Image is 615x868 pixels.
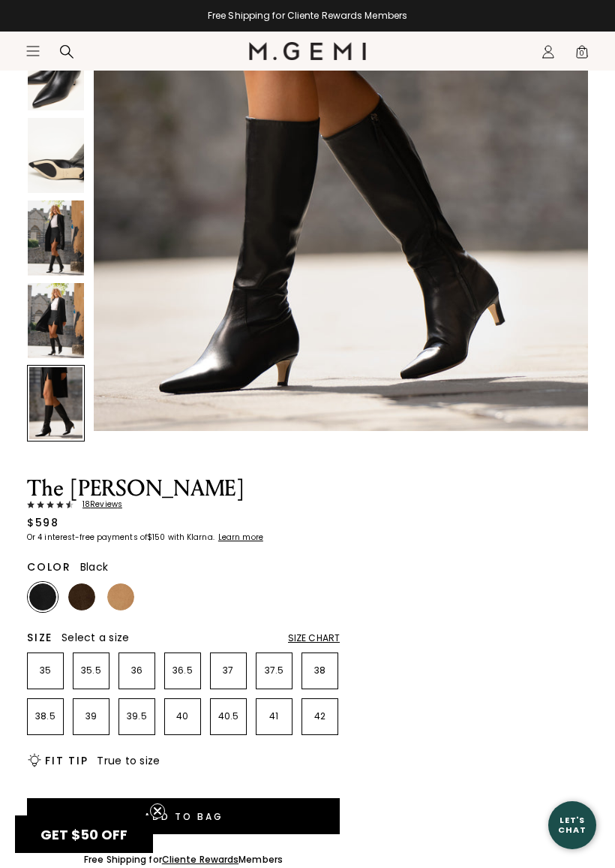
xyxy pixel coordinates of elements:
span: GET $50 OFF [40,825,127,844]
img: The Tina [28,118,84,193]
img: Black [29,583,56,610]
img: The Tina [28,283,84,358]
span: True to size [97,753,160,768]
h2: Size [27,631,52,643]
p: 39.5 [119,710,154,722]
p: 40 [165,710,200,722]
p: 40.5 [211,710,246,722]
button: Add to Bag [27,798,340,834]
p: 37.5 [256,665,292,677]
p: 42 [302,710,337,722]
klarna-placement-style-amount: $150 [147,532,165,543]
button: Open site menu [25,44,40,59]
div: Let's Chat [548,815,596,834]
p: 39 [73,710,109,722]
p: 37 [211,665,246,677]
span: 18 Review s [73,500,122,509]
p: 38 [302,665,337,677]
p: 35.5 [73,665,109,677]
h1: The [PERSON_NAME] [27,478,340,500]
a: Learn more [217,533,263,542]
a: 18Reviews [27,500,340,509]
p: 35 [28,665,63,677]
div: Free Shipping for Members [84,854,283,866]
img: The Tina [28,200,84,276]
div: GET $50 OFFClose teaser [15,815,153,853]
p: 36 [119,665,154,677]
img: M.Gemi [249,42,367,60]
img: Chocolate [68,583,95,610]
p: 41 [256,710,292,722]
span: 0 [574,47,589,62]
p: 38.5 [28,710,63,722]
h2: Color [27,561,71,573]
div: $598 [27,515,58,530]
h2: Fit Tip [45,755,88,767]
klarna-placement-style-cta: Learn more [218,532,263,543]
klarna-placement-style-body: Or 4 interest-free payments of [27,532,147,543]
div: Size Chart [288,632,340,644]
klarna-placement-style-body: with Klarna [168,532,217,543]
img: Biscuit [107,583,134,610]
span: Black [80,559,108,574]
p: 36.5 [165,665,200,677]
button: Close teaser [150,803,165,818]
a: Cliente Rewards [162,853,239,866]
span: Select a size [61,630,129,645]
